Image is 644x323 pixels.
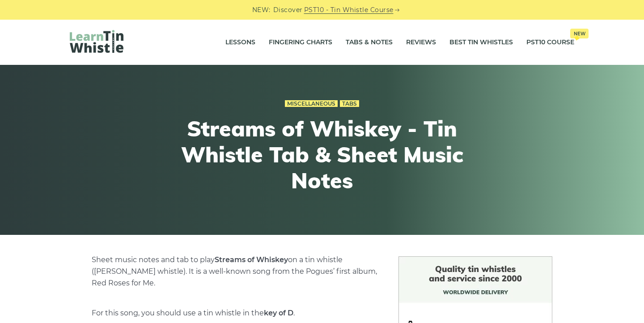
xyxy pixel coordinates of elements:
strong: Streams of Whiskey [215,255,288,264]
a: Reviews [406,31,436,54]
p: Sheet music notes and tab to play on a tin whistle ([PERSON_NAME] whistle). It is a well-known so... [92,254,377,289]
a: Tabs & Notes [346,31,393,54]
img: LearnTinWhistle.com [70,30,123,53]
span: New [570,29,589,38]
p: For this song, you should use a tin whistle in the . [92,307,377,319]
a: Fingering Charts [269,31,332,54]
a: Best Tin Whistles [449,31,513,54]
a: Tabs [340,100,359,107]
h1: Streams of Whiskey - Tin Whistle Tab & Sheet Music Notes [157,116,487,193]
a: Miscellaneous [285,100,338,107]
a: Lessons [225,31,255,54]
a: PST10 CourseNew [526,31,574,54]
strong: key of D [264,309,293,317]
